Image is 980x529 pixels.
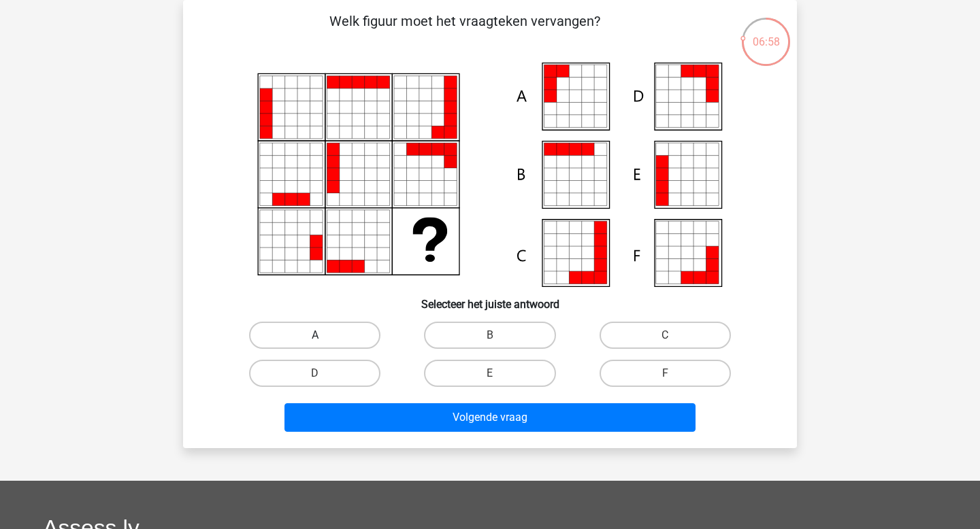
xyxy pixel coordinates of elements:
label: F [600,360,731,387]
div: 06:58 [740,16,791,50]
label: A [249,322,380,349]
label: B [424,322,555,349]
h6: Selecteer het juiste antwoord [205,287,775,311]
label: C [600,322,731,349]
p: Welk figuur moet het vraagteken vervangen? [205,11,724,52]
label: D [249,360,380,387]
label: E [424,360,555,387]
button: Volgende vraag [284,403,696,432]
